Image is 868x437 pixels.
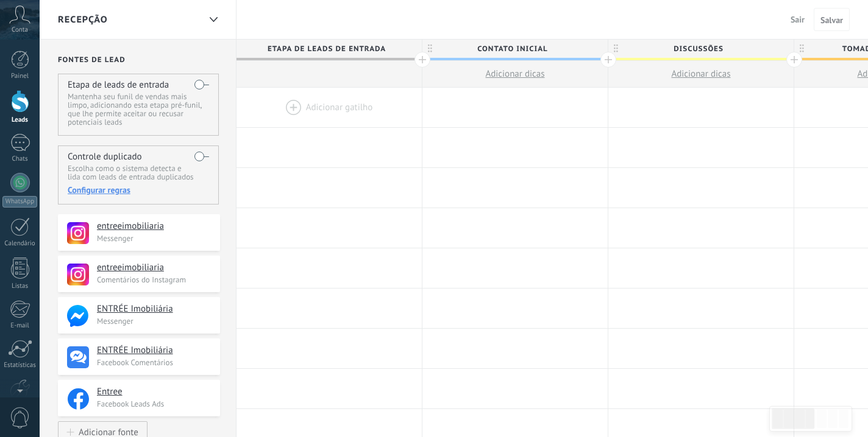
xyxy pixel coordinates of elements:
div: E-mail [2,322,38,330]
div: Calendário [2,240,38,248]
p: Escolha como o sistema detecta e lida com leads de entrada duplicados [68,164,208,181]
span: Recepção [58,14,108,26]
span: Salvar [820,16,843,24]
span: Conta [12,26,28,34]
div: Palavras-chave [146,72,193,80]
button: Sair [786,10,809,29]
h4: Etapa de leads de entrada [68,79,169,91]
span: Adicionar dicas [485,68,544,80]
span: Discussões [608,40,788,58]
p: Facebook Leads Ads [97,399,213,409]
h4: ENTRÉE Imobiliária [97,303,211,315]
h4: ENTRÉE Imobiliária [97,344,211,357]
img: tab_domain_overview_orange.svg [51,71,61,80]
div: Discussões [608,40,794,58]
div: Listas [2,282,38,290]
p: Mantenha seu funil de vendas mais limpo, adicionando esta etapa pré-funil, que lhe permite aceita... [68,93,208,127]
h4: entreeimobiliaria [97,262,211,274]
div: Painel [2,72,38,80]
span: Etapa de leads de entrada [237,40,416,58]
h4: entreeimobiliaria [97,220,211,232]
h4: Controle duplicado [68,151,142,163]
div: Estatísticas [2,362,38,369]
span: Contato inicial [422,40,602,58]
p: Facebook Comentários [97,357,213,368]
div: Contato inicial [422,40,608,58]
p: Messenger [97,233,213,243]
button: Adicionar dicas [608,61,794,87]
span: Sair [791,14,805,25]
h2: Fontes de lead [58,55,220,65]
div: v 4.0.25 [34,19,60,29]
div: Etapa de leads de entrada [237,40,422,58]
span: Adicionar dicas [671,68,730,80]
img: logo_orange.svg [20,19,29,29]
p: Comentários do Instagram [97,274,213,285]
div: Chats [2,155,38,163]
img: tab_keywords_by_traffic_grey.svg [132,71,142,80]
div: Recepção [203,8,224,32]
button: Adicionar dicas [422,61,608,87]
div: [PERSON_NAME]: [DOMAIN_NAME] [32,32,174,41]
div: Domínio [65,72,93,80]
button: Salvar [814,8,850,31]
img: website_grey.svg [20,32,29,41]
div: Leads [2,116,38,124]
p: Messenger [97,316,213,326]
div: Adicionar fonte [79,427,138,437]
h4: Entree [97,386,211,398]
div: Configurar regras [68,184,208,195]
div: WhatsApp [2,196,37,208]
